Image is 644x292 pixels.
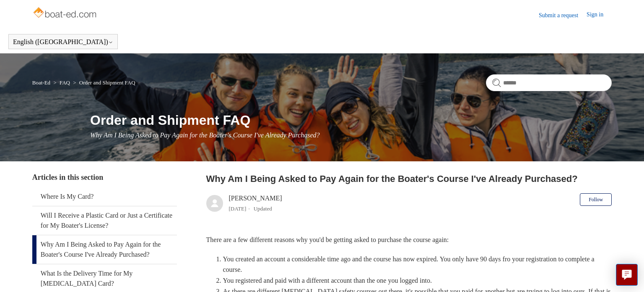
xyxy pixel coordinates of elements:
[32,187,177,206] a: Where Is My Card?
[32,235,177,264] a: Why Am I Being Asked to Pay Again for the Boater's Course I've Already Purchased?
[60,79,70,86] a: FAQ
[616,264,638,286] button: Live chat
[90,132,319,139] span: Why Am I Being Asked to Pay Again for the Boater's Course I've Already Purchased?
[32,173,103,182] span: Articles in this section
[223,275,612,286] li: You registered and paid with a different account than the one you logged into.
[229,205,247,212] time: 03/01/2024, 15:51
[32,5,99,22] img: Boat-Ed Help Center home page
[206,172,612,186] h2: Why Am I Being Asked to Pay Again for the Boater's Course I've Already Purchased?
[32,79,52,86] li: Boat-Ed
[539,11,587,20] a: Submit a request
[580,193,612,206] button: Follow Article
[32,79,50,86] a: Boat-Ed
[486,74,612,91] input: Search
[229,193,282,213] div: [PERSON_NAME]
[13,38,113,46] button: English ([GEOGRAPHIC_DATA])
[206,234,612,245] p: There are a few different reasons why you'd be getting asked to purchase the course again:
[587,10,612,20] a: Sign in
[90,110,612,130] h1: Order and Shipment FAQ
[223,254,612,275] li: You created an account a considerable time ago and the course has now expired. You only have 90 d...
[79,79,135,86] a: Order and Shipment FAQ
[71,79,135,86] li: Order and Shipment FAQ
[254,205,272,212] li: Updated
[32,206,177,235] a: Will I Receive a Plastic Card or Just a Certificate for My Boater's License?
[52,79,71,86] li: FAQ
